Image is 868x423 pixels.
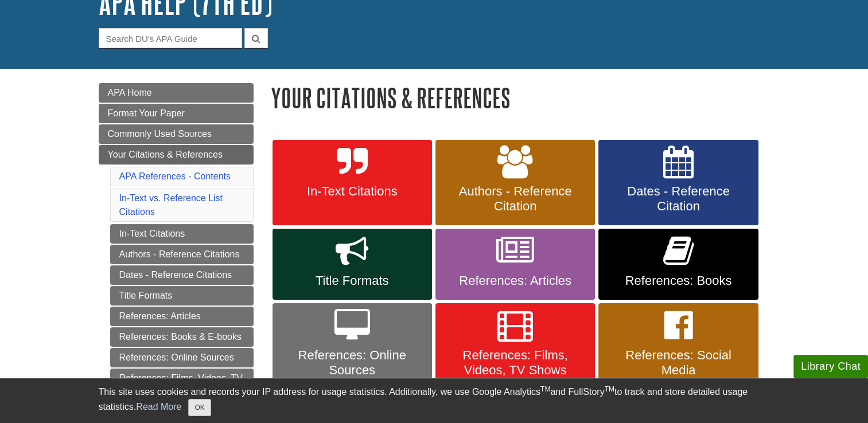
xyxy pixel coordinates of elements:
[99,145,254,164] a: Your Citations & References
[99,124,254,144] a: Commonly Used Sources
[99,28,242,48] input: Search DU's APA Guide
[435,303,595,389] a: References: Films, Videos, TV Shows
[99,83,254,103] a: APA Home
[598,229,758,300] a: References: Books
[108,88,152,97] span: APA Home
[110,327,254,347] a: References: Books & E-books
[108,150,223,159] span: Your Citations & References
[281,348,423,378] span: References: Online Sources
[108,108,185,118] span: Format Your Paper
[110,224,254,244] a: In-Text Citations
[273,229,432,300] a: Title Formats
[598,140,758,226] a: Dates - Reference Citation
[99,385,770,416] div: This site uses cookies and records your IP address for usage statistics. Additionally, we use Goo...
[598,303,758,389] a: References: Social Media
[271,83,770,112] h1: Your Citations & References
[605,385,614,393] sup: TM
[444,348,586,378] span: References: Films, Videos, TV Shows
[136,402,181,412] a: Read More
[110,307,254,326] a: References: Articles
[110,369,254,402] a: References: Films, Videos, TV Shows
[281,184,423,199] span: In-Text Citations
[110,265,254,285] a: Dates - Reference Citations
[188,399,211,416] button: Close
[607,184,749,214] span: Dates - Reference Citation
[540,385,550,393] sup: TM
[607,348,749,378] span: References: Social Media
[119,171,231,181] a: APA References - Contents
[273,140,432,226] a: In-Text Citations
[281,273,423,288] span: Title Formats
[444,184,586,214] span: Authors - Reference Citation
[110,245,254,264] a: Authors - Reference Citations
[793,355,868,378] button: Library Chat
[119,193,223,217] a: In-Text vs. Reference List Citations
[607,273,749,288] span: References: Books
[110,348,254,367] a: References: Online Sources
[435,229,595,300] a: References: Articles
[435,140,595,226] a: Authors - Reference Citation
[444,273,586,288] span: References: Articles
[99,104,254,123] a: Format Your Paper
[273,303,432,389] a: References: Online Sources
[108,129,212,139] span: Commonly Used Sources
[110,286,254,305] a: Title Formats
